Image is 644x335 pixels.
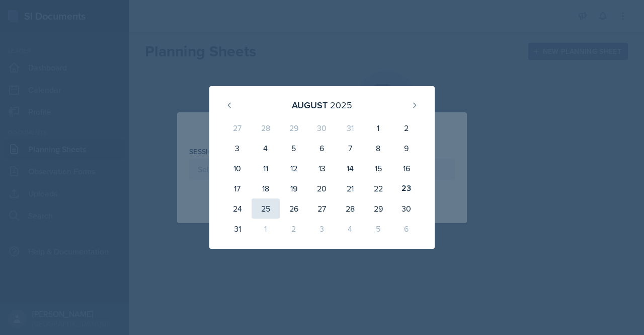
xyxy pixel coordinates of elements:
div: 2025 [330,98,352,112]
div: 2 [392,118,421,138]
div: 4 [336,219,364,239]
div: 22 [364,178,392,198]
div: 3 [308,219,336,239]
div: 30 [392,198,421,219]
div: 9 [392,138,421,158]
div: 14 [336,158,364,178]
div: 5 [364,219,392,239]
div: 18 [252,178,280,198]
div: 27 [223,118,252,138]
div: 6 [308,138,336,158]
div: 7 [336,138,364,158]
div: 19 [280,178,308,198]
div: 16 [392,158,421,178]
div: 29 [280,118,308,138]
div: 17 [223,178,252,198]
div: 31 [336,118,364,138]
div: 13 [308,158,336,178]
div: 10 [223,158,252,178]
div: 26 [280,198,308,219]
div: 4 [252,138,280,158]
div: 27 [308,198,336,219]
div: August [292,98,328,112]
div: 29 [364,198,392,219]
div: 24 [223,198,252,219]
div: 2 [280,219,308,239]
div: 21 [336,178,364,198]
div: 25 [252,198,280,219]
div: 5 [280,138,308,158]
div: 23 [392,178,421,198]
div: 20 [308,178,336,198]
div: 3 [223,138,252,158]
div: 1 [252,219,280,239]
div: 8 [364,138,392,158]
div: 28 [336,198,364,219]
div: 15 [364,158,392,178]
div: 31 [223,219,252,239]
div: 12 [280,158,308,178]
div: 30 [308,118,336,138]
div: 28 [252,118,280,138]
div: 1 [364,118,392,138]
div: 11 [252,158,280,178]
div: 6 [392,219,421,239]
